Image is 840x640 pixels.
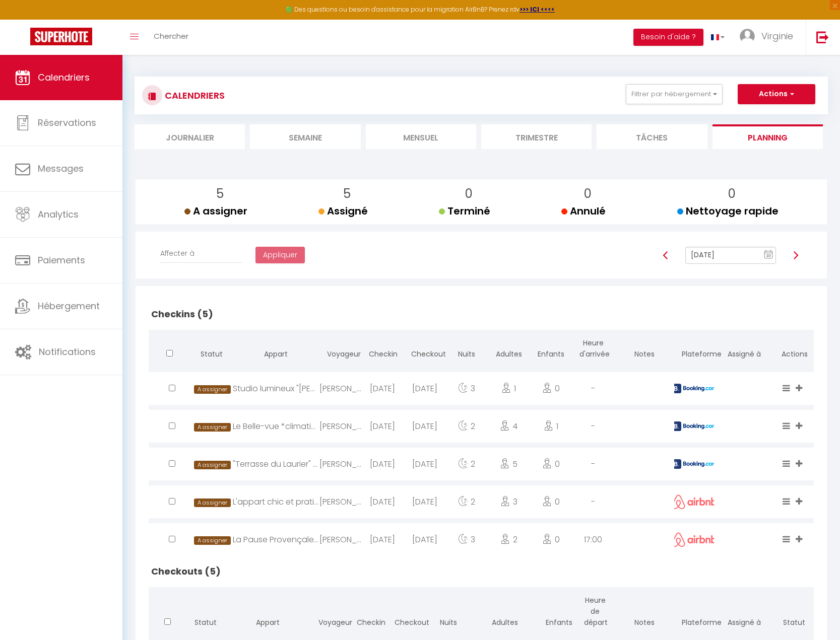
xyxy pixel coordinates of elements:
[672,494,717,509] img: airbnb2.png
[740,29,755,44] img: ...
[361,448,404,480] div: [DATE]
[472,587,538,638] th: Adultes
[38,208,79,221] span: Analytics
[194,423,230,432] span: A assigner
[633,29,703,46] button: Besoin d'aide ?
[201,349,223,359] span: Statut
[672,459,717,469] img: booking2.png
[194,385,230,394] span: A assigner
[192,184,247,203] p: 5
[39,345,96,358] span: Notifications
[446,410,488,443] div: 2
[361,485,404,518] div: [DATE]
[194,536,230,545] span: A assigner
[774,587,814,638] th: Statut
[319,372,362,405] div: [PERSON_NAME]
[572,448,614,480] div: -
[319,485,362,518] div: [PERSON_NAME]
[488,330,530,370] th: Adultes
[149,299,814,330] h2: Checkins (5)
[662,251,670,259] img: arrow-left3.svg
[319,330,362,370] th: Voyageur
[233,485,319,518] div: L'appart chic et pratique
[250,124,360,149] li: Semaine
[404,523,446,556] div: [DATE]
[685,247,776,264] input: Select Date
[446,523,488,556] div: 3
[425,587,472,638] th: Nuits
[672,384,717,393] img: booking2.png
[561,204,606,218] span: Annulé
[361,330,404,370] th: Checkin
[311,587,349,638] th: Voyageur
[184,204,247,218] span: A assigner
[572,485,614,518] div: -
[530,372,572,405] div: 0
[714,330,774,370] th: Assigné à
[135,124,245,149] li: Journalier
[572,372,614,405] div: -
[146,20,196,55] a: Chercher
[447,184,490,203] p: 0
[194,461,230,469] span: A assigner
[530,485,572,518] div: 0
[195,617,217,627] span: Statut
[319,410,362,443] div: [PERSON_NAME]
[572,523,614,556] div: 17:00
[446,485,488,518] div: 2
[488,485,530,518] div: 3
[672,421,717,431] img: booking2.png
[488,523,530,556] div: 2
[38,162,84,175] span: Messages
[685,184,779,203] p: 0
[674,587,714,638] th: Plateforme
[404,410,446,443] div: [DATE]
[233,523,319,556] div: La Pause Provençale • T2 cosy avec terrasse & clim
[264,349,288,359] span: Appart
[569,184,606,203] p: 0
[677,204,779,218] span: Nettoyage rapide
[38,300,100,312] span: Hébergement
[446,448,488,480] div: 2
[404,485,446,518] div: [DATE]
[366,124,476,149] li: Mensuel
[194,499,230,507] span: A assigner
[327,184,368,203] p: 5
[714,587,774,638] th: Assigné à
[319,448,362,480] div: [PERSON_NAME]
[488,448,530,480] div: 5
[446,330,488,370] th: Nuits
[30,28,92,45] img: Super Booking
[233,372,319,405] div: Studio lumineux "[PERSON_NAME]"
[732,20,806,55] a: ... Virginie
[538,587,576,638] th: Enfants
[387,587,425,638] th: Checkout
[816,31,829,43] img: logout
[233,410,319,443] div: Le Belle-vue *climatisé
[233,448,319,480] div: "Terrasse du Laurier" *Centre-ville *[GEOGRAPHIC_DATA]
[404,448,446,480] div: [DATE]
[597,124,707,149] li: Tâches
[361,372,404,405] div: [DATE]
[255,247,305,264] button: Appliquer
[319,523,362,556] div: [PERSON_NAME]
[520,5,555,14] a: >>> ICI <<<<
[530,523,572,556] div: 0
[361,523,404,556] div: [DATE]
[713,124,823,149] li: Planning
[38,71,90,84] span: Calendriers
[576,587,614,638] th: Heure de départ
[530,410,572,443] div: 1
[626,84,723,104] button: Filtrer par hébergement
[162,84,225,107] h3: CALENDRIERS
[488,410,530,443] div: 4
[766,253,771,258] text: 10
[149,556,814,587] h2: Checkouts (5)
[404,330,446,370] th: Checkout
[38,116,96,129] span: Réservations
[572,410,614,443] div: -
[792,251,800,259] img: arrow-right3.svg
[38,254,85,266] span: Paiements
[488,372,530,405] div: 1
